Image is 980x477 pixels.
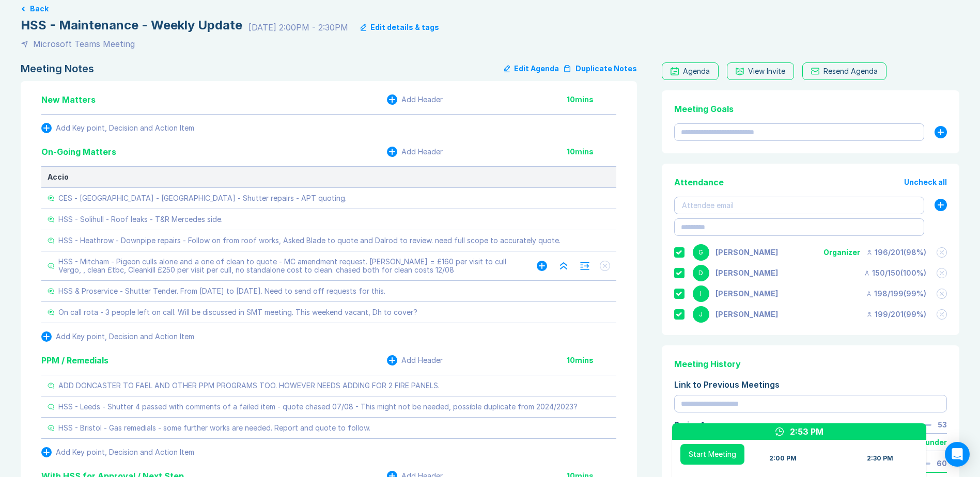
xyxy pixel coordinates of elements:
div: Add Key point, Decision and Action Item [56,124,194,132]
button: Add Header [387,355,443,365]
div: CES - [GEOGRAPHIC_DATA] - [GEOGRAPHIC_DATA] - Shutter repairs - APT quoting. [58,194,347,202]
div: HSS - Bristol - Gas remedials - some further works are needed. Report and quote to follow. [58,424,370,432]
button: Add Key point, Decision and Action Item [41,447,194,457]
a: Agenda [662,62,719,80]
div: J [693,306,709,323]
div: 53 [938,421,947,429]
div: On-Going Matters [41,146,116,158]
div: On call rota - 3 people left on call. Will be discussed in SMT meeting. This weekend vacant, Dh t... [58,308,417,316]
button: Add Header [387,147,443,157]
div: Meeting Goals [674,103,947,115]
button: Resend Agenda [802,62,886,80]
div: Meeting History [674,358,947,370]
div: 150 / 150 ( 100 %) [864,269,926,277]
div: Iain Parnell [715,290,778,298]
div: Accio [48,173,610,181]
button: Duplicate Notes [563,62,637,75]
div: David Hayter [715,269,778,277]
div: 198 / 199 ( 99 %) [866,290,926,298]
div: Add Header [401,96,443,104]
div: 196 / 201 ( 98 %) [866,248,926,257]
div: [DATE] 2:00PM - 2:30PM [248,21,348,34]
div: Agenda [683,67,710,75]
div: Add Header [401,148,443,156]
div: Organizer [823,248,860,257]
div: Gemma White [715,248,778,257]
div: Microsoft Teams Meeting [33,38,135,50]
div: New Matters [41,93,96,106]
button: Edit Agenda [504,62,559,75]
div: HSS - Heathrow - Downpipe repairs - Follow on from roof works, Asked Blade to quote and Dalrod to... [58,236,561,245]
div: Resend Agenda [823,67,878,75]
button: Back [30,5,49,13]
div: 10 mins [567,356,616,364]
div: 10 mins [567,148,616,156]
div: PPM / Remedials [41,354,108,367]
div: HSS - Solihull - Roof leaks - T&R Mercedes side. [58,215,223,224]
button: Start Meeting [680,444,744,465]
div: Series Average [674,421,730,429]
button: Add Key point, Decision and Action Item [41,123,194,133]
div: Open Intercom Messenger [945,442,970,467]
div: View Invite [748,67,785,75]
div: Link to Previous Meetings [674,378,947,391]
button: View Invite [727,62,794,80]
div: HSS - Mitcham - Pigeon culls alone and a one of clean to quote - MC amendment request. [PERSON_NA... [58,258,516,274]
button: Add Header [387,94,443,105]
a: Back [21,5,959,13]
button: Add Key point, Decision and Action Item [41,331,194,342]
button: Uncheck all [904,178,947,186]
div: ADD DONCASTER TO FAEL AND OTHER PPM PROGRAMS TOO. HOWEVER NEEDS ADDING FOR 2 FIRE PANELS. [58,381,440,390]
button: Edit details & tags [361,23,439,31]
div: HSS - Leeds - Shutter 4 passed with comments of a failed item - quote chased 07/08 - This might n... [58,403,578,411]
div: HSS - Maintenance - Weekly Update [21,17,242,34]
div: 2:00 PM [769,454,797,463]
div: Meeting Notes [21,62,94,75]
div: I [693,285,709,302]
div: Add Header [401,356,443,364]
div: 199 / 201 ( 99 %) [866,310,926,319]
div: 2:30 PM [867,454,893,463]
div: HSS & Proservice - Shutter Tender. From [DATE] to [DATE]. Need to send off requests for this. [58,287,385,295]
div: Attendance [674,176,724,188]
div: 60 [937,459,947,468]
div: Edit details & tags [370,23,439,31]
div: D [693,265,709,281]
div: 2:53 PM [790,425,823,438]
div: Add Key point, Decision and Action Item [56,332,194,341]
div: Add Key point, Decision and Action Item [56,448,194,456]
div: 10 mins [567,96,616,104]
div: Jonny Welbourn [715,310,778,319]
div: G [693,244,709,261]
